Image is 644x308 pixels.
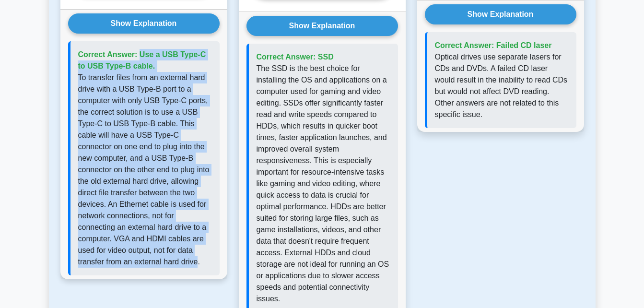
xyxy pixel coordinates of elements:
[78,50,206,70] span: Correct Answer: Use a USB Type-C to USB Type-B cable.
[246,16,398,36] button: Show Explanation
[257,63,390,305] p: The SSD is the best choice for installing the OS and applications on a computer used for gaming a...
[68,13,220,34] button: Show Explanation
[257,53,334,61] span: Correct Answer: SSD
[78,72,212,268] p: To transfer files from an external hard drive with a USB Type-B port to a computer with only USB ...
[435,41,552,49] span: Correct Answer: Failed CD laser
[425,4,576,24] button: Show Explanation
[435,51,569,120] p: Optical drives use separate lasers for CDs and DVDs. A failed CD laser would result in the inabil...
